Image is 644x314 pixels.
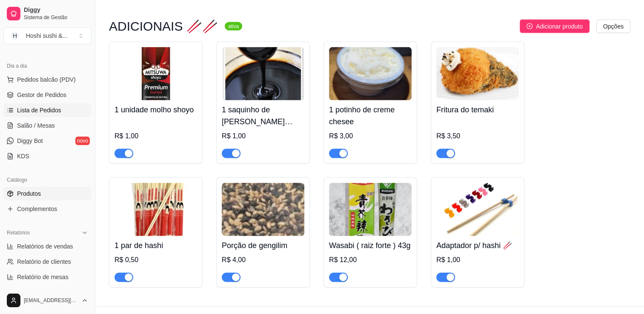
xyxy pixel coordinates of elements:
h4: 1 potinho de creme chesee [329,104,412,128]
span: Lista de Pedidos [17,106,61,114]
h4: Wasabi ( raiz forte ) 43g [329,240,412,251]
img: product-image [329,183,412,236]
div: R$ 12,00 [329,255,412,265]
a: Diggy Botnovo [3,134,92,148]
div: R$ 1,00 [222,131,304,141]
img: product-image [222,47,304,100]
a: Relatório de mesas [3,270,92,284]
div: Dia a dia [3,59,92,73]
span: Adicionar produto [536,22,583,31]
span: Pedidos balcão (PDV) [17,75,76,84]
h3: ADICIONAIS 🥢🥢 [109,21,218,31]
span: Opções [603,22,624,31]
a: Salão / Mesas [3,119,92,132]
div: R$ 3,50 [436,131,519,141]
span: Diggy Bot [17,137,43,145]
span: Gestor de Pedidos [17,91,66,99]
span: Produtos [17,189,41,198]
a: Relatório de clientes [3,255,92,268]
h4: Porção de gengilim [222,240,304,251]
span: Relatórios [7,229,30,236]
button: Adicionar produto [520,20,590,33]
button: [EMAIL_ADDRESS][DOMAIN_NAME] [3,290,92,311]
button: Pedidos balcão (PDV) [3,73,92,86]
span: Salão / Mesas [17,121,55,130]
div: R$ 4,00 [222,255,304,265]
a: Gestor de Pedidos [3,88,92,102]
span: plus-circle [527,23,532,29]
h4: 1 unidade molho shoyo [114,104,197,116]
a: KDS [3,149,92,163]
sup: ativa [225,22,242,31]
a: Complementos [3,202,92,216]
span: Relatório de mesas [17,273,69,281]
img: product-image [436,47,519,100]
h4: 1 saquinho de [PERSON_NAME] teriaki [222,104,304,128]
button: Select a team [3,27,92,44]
div: R$ 1,00 [436,255,519,265]
h4: Fritura do temaki [436,104,519,116]
img: product-image [114,47,197,100]
h4: 1 par de hashi [114,240,197,251]
div: Catálogo [3,173,92,187]
span: KDS [17,152,29,160]
button: Opções [596,20,630,33]
span: Relatórios de vendas [17,242,73,251]
div: R$ 1,00 [114,131,197,141]
a: Relatórios de vendas [3,240,92,253]
a: Lista de Pedidos [3,103,92,117]
img: product-image [114,183,197,236]
span: [EMAIL_ADDRESS][DOMAIN_NAME] [24,297,78,304]
span: Complementos [17,205,57,213]
img: product-image [329,47,412,100]
a: Produtos [3,187,92,200]
div: R$ 3,00 [329,131,412,141]
div: Hoshi sushi & ... [26,31,67,40]
a: DiggySistema de Gestão [3,3,92,24]
div: R$ 0,50 [114,255,197,265]
a: Relatório de fidelidadenovo [3,285,92,299]
span: Sistema de Gestão [24,14,88,21]
h4: Adaptador p/ hashi 🥢 [436,240,519,251]
img: product-image [222,183,304,236]
span: H [11,31,19,40]
span: Diggy [24,6,88,14]
img: product-image [436,183,519,236]
span: Relatório de clientes [17,257,71,266]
